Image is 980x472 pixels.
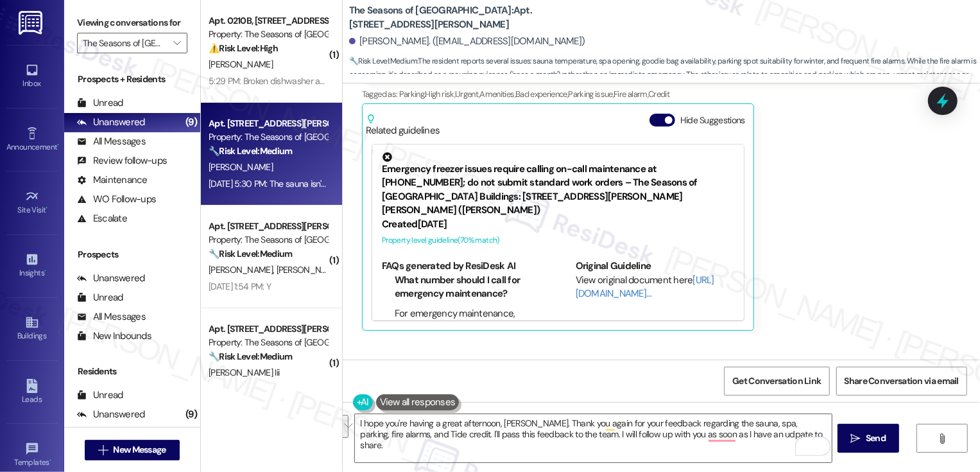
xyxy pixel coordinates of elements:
button: Send [838,424,900,453]
div: Property: The Seasons of [GEOGRAPHIC_DATA] [209,336,327,349]
textarea: To enrich screen reader interactions, please activate Accessibility in Grammarly extension settings [355,414,832,462]
span: [PERSON_NAME] [209,58,273,70]
li: What number should I call for emergency maintenance? [395,274,540,301]
span: • [46,204,48,213]
a: Leads [6,375,58,410]
div: [DATE] 1:54 PM: Y [209,281,271,292]
i:  [938,433,947,444]
li: For emergency maintenance, residents must call [PHONE_NUMBER] to reach the on-call technician dir... [395,307,540,362]
div: Residents [64,365,200,378]
div: Created [DATE] [382,218,734,231]
button: New Message [85,440,180,460]
i:  [98,445,108,455]
b: Original Guideline [576,259,651,272]
strong: 🔧 Risk Level: Medium [209,248,292,259]
div: View original document here [576,274,734,301]
strong: 🔧 Risk Level: Medium [209,145,292,157]
label: Hide Suggestions [680,114,745,127]
button: Share Conversation via email [836,367,967,396]
span: Amenities , [480,89,516,100]
span: Credit [648,89,669,100]
div: All Messages [77,135,146,148]
a: Site Visit • [6,186,58,220]
input: All communities [83,33,167,53]
div: Unread [77,96,123,110]
span: [PERSON_NAME] [209,264,277,275]
span: [PERSON_NAME] [276,264,340,275]
div: 5:29 PM: Broken dishwasher and unfinished maintenance in the bathroom. They marked the ceiling in... [209,75,850,87]
b: FAQs generated by ResiDesk AI [382,259,515,272]
div: Unanswered [77,272,145,285]
div: Escalate [77,212,127,225]
strong: ⚠️ Risk Level: High [209,42,278,54]
span: Parking , [399,89,426,100]
a: Inbox [6,59,58,94]
a: Buildings [6,311,58,346]
img: ResiDesk Logo [19,11,45,35]
span: Bad experience , [515,89,568,100]
div: Unread [77,291,123,304]
div: Apt. [STREET_ADDRESS][PERSON_NAME] [209,220,327,233]
span: Send [866,432,886,445]
div: Apt. [STREET_ADDRESS][PERSON_NAME] [209,322,327,336]
div: Review follow-ups [77,154,167,168]
div: Tagged as: [362,85,916,103]
span: Parking issue , [568,89,614,100]
strong: 🔧 Risk Level: Medium [209,351,292,362]
div: Prospects + Residents [64,73,200,86]
div: WO Follow-ups [77,193,156,206]
div: [PERSON_NAME]. ([EMAIL_ADDRESS][DOMAIN_NAME]) [349,35,585,48]
span: : The resident reports several issues: sauna temperature, spa opening, goodie bag availability, p... [349,55,980,110]
div: Property level guideline ( 70 % match) [382,234,734,247]
span: High risk , [426,89,456,100]
div: Property: The Seasons of [GEOGRAPHIC_DATA] [209,28,327,41]
span: Share Conversation via email [845,374,959,388]
div: Unanswered [77,116,145,129]
div: (9) [182,112,200,132]
a: [URL][DOMAIN_NAME]… [576,274,714,300]
span: • [49,456,51,465]
strong: 🔧 Risk Level: Medium [349,56,417,66]
i:  [851,433,861,444]
div: Unanswered [77,408,145,421]
span: [PERSON_NAME] Iii [209,367,279,378]
div: Property: The Seasons of [GEOGRAPHIC_DATA] [209,130,327,144]
span: Get Conversation Link [732,374,821,388]
div: New Inbounds [77,329,151,343]
span: Fire alarm , [614,89,648,100]
span: [PERSON_NAME] [209,161,273,173]
div: All Messages [77,310,146,324]
div: Maintenance [77,173,148,187]
div: Apt. 0210B, [STREET_ADDRESS][PERSON_NAME] [209,14,327,28]
span: • [57,141,59,150]
div: Related guidelines [366,114,440,137]
div: Apt. [STREET_ADDRESS][PERSON_NAME] [209,117,327,130]
span: Urgent , [455,89,479,100]
div: Unread [77,389,123,402]
div: Property: The Seasons of [GEOGRAPHIC_DATA] [209,233,327,247]
div: Emergency freezer issues require calling on-call maintenance at [PHONE_NUMBER]; do not submit sta... [382,152,734,218]
b: The Seasons of [GEOGRAPHIC_DATA]: Apt. [STREET_ADDRESS][PERSON_NAME] [349,4,606,31]
span: New Message [113,443,166,457]
label: Viewing conversations for [77,13,187,33]
i:  [173,38,180,48]
a: Insights • [6,249,58,283]
div: (9) [182,405,200,424]
div: Prospects [64,248,200,261]
span: • [44,267,46,275]
button: Get Conversation Link [724,367,829,396]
